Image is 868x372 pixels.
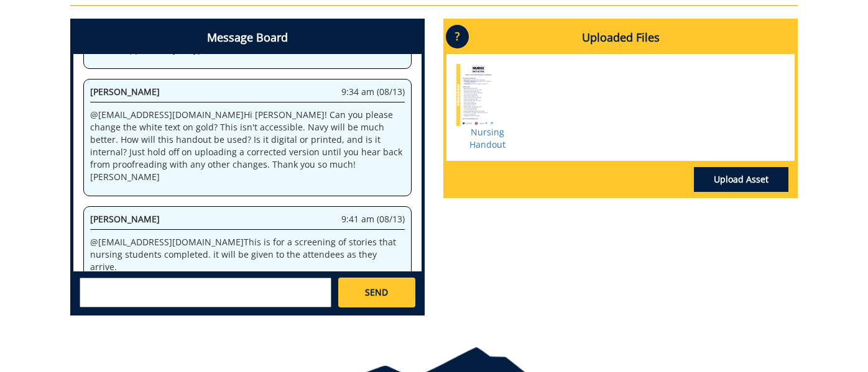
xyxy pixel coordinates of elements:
[469,126,506,150] a: Nursing Handout
[90,86,160,98] span: [PERSON_NAME]
[446,25,469,48] p: ?
[341,86,405,98] span: 9:34 am (08/13)
[338,278,415,307] a: SEND
[90,236,405,273] p: @ [EMAIL_ADDRESS][DOMAIN_NAME] This is for a screening of stories that nursing students completed...
[446,22,795,54] h4: Uploaded Files
[365,286,388,299] span: SEND
[73,22,422,54] h4: Message Board
[90,213,160,225] span: [PERSON_NAME]
[694,167,788,192] a: Upload Asset
[341,213,405,225] span: 9:41 am (08/13)
[90,109,405,183] p: @ [EMAIL_ADDRESS][DOMAIN_NAME] Hi [PERSON_NAME]! Can you please change the white text on gold? Th...
[80,278,331,307] textarea: messageToSend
